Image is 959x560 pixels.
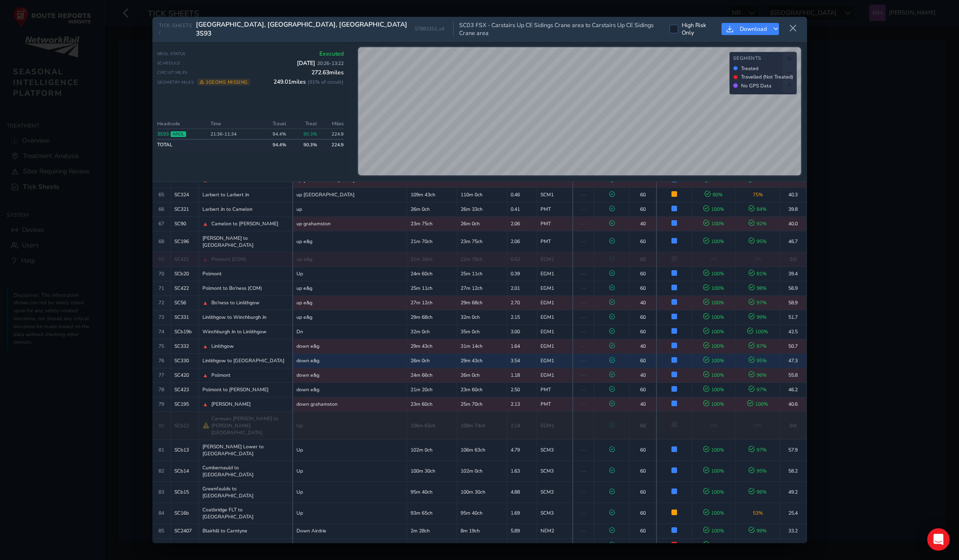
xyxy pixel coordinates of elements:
span: — [581,343,586,350]
span: 78 [159,386,164,393]
td: 60 [629,202,656,216]
td: PMT [537,216,573,231]
td: PMT [537,202,573,216]
td: 25m 11ch [457,266,507,281]
a: 3S93 [157,130,169,137]
span: 77 [159,372,164,379]
td: 60 [629,353,656,368]
span: — [581,488,586,495]
td: EGM1 [537,281,573,295]
th: Time [208,119,258,129]
span: — [581,206,586,213]
td: 50.7 [780,339,807,353]
td: 40.0 [780,216,807,231]
span: 100 % [703,220,724,227]
span: Polmont (COM) [211,256,246,263]
td: 0.0 [780,252,807,266]
span: 68 [159,238,164,245]
span: 76 [159,357,164,364]
td: 60 [629,439,656,460]
span: 20:26 - 13:22 [317,60,344,67]
td: up grahamston [293,216,407,231]
span: 100 % [703,467,724,474]
span: 100 % [703,314,724,321]
span: 81 % [749,270,767,277]
span: — [581,220,586,227]
td: down e&g [293,353,407,368]
span: 100 % [703,206,724,213]
td: down grahamston [293,397,407,411]
span: ▲ [202,256,208,263]
td: 26m 0ch [457,216,507,231]
span: [PERSON_NAME] [211,401,251,408]
span: — [581,357,586,364]
td: SC16b [171,503,199,524]
td: SC2407 [171,524,199,538]
span: — [581,191,586,198]
span: 84 % [749,206,767,213]
span: Greenfaulds to [GEOGRAPHIC_DATA] [202,485,289,499]
span: Carmuirs [PERSON_NAME] to [PERSON_NAME] [GEOGRAPHIC_DATA] [211,415,289,436]
td: EGM1 [537,339,573,353]
span: 74 [159,328,164,335]
span: 80 [159,422,164,429]
td: 40 [629,216,656,231]
span: No GPS Data [741,82,772,89]
td: 58.9 [780,295,807,310]
td: up e&g [293,310,407,324]
td: 46.2 [780,382,807,397]
span: [PERSON_NAME] Lower to [GEOGRAPHIC_DATA] [202,443,289,457]
td: PMT [537,397,573,411]
span: 100 % [703,510,724,517]
span: 92 % [749,220,767,227]
td: 47.3 [780,353,807,368]
td: 25m 11ch [407,281,457,295]
td: SC196 [171,231,199,252]
span: 99 % [749,314,767,321]
td: 95m 40ch [407,481,457,503]
th: Miles [320,119,344,129]
td: SC421 [171,252,199,266]
span: 75 % [753,191,763,198]
span: Winchburgh Jn to Linlithgow [202,328,267,335]
span: 100 % [703,401,724,408]
td: 24m 60ch [407,266,457,281]
span: 0% [754,256,762,263]
span: 98 % [749,285,767,292]
span: 96 % [749,372,767,379]
td: up [GEOGRAPHIC_DATA] [293,187,407,202]
td: up e&g [293,231,407,252]
span: — [581,285,586,292]
td: 27m 12ch [457,281,507,295]
td: 2.06 [507,216,537,231]
td: 94.4 % [259,139,289,150]
td: 95m 40ch [457,503,507,524]
td: 60 [629,411,656,439]
span: 100 % [703,285,724,292]
td: 1.63 [507,460,537,481]
th: Treat [289,119,319,129]
span: ▲ [202,372,208,379]
td: 29m 68ch [407,310,457,324]
td: 24m 66ch [407,368,457,382]
span: ▲ [202,343,208,350]
span: Polmont [202,270,222,277]
th: Travel [259,119,289,129]
td: 56.9 [780,281,807,295]
td: 42.5 [780,324,807,339]
span: 100 % [703,386,724,393]
th: Headcode [157,119,208,129]
span: Schedule [157,60,180,66]
td: 21m 70ch [457,252,507,266]
td: 2.01 [507,281,537,295]
span: — [581,328,586,335]
td: SC56 [171,295,199,310]
span: 1 geoms missing [197,79,250,86]
span: 67 [159,220,164,227]
span: 72 [159,299,164,306]
td: Up [293,503,407,524]
span: Linlthgow [211,343,234,350]
td: 27m 12ch [407,295,457,310]
td: SC195 [171,397,199,411]
span: Linlithgow to [GEOGRAPHIC_DATA] [202,357,284,364]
